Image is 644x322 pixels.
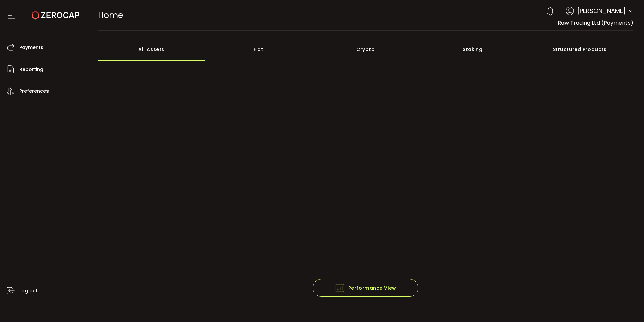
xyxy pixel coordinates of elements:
[313,279,418,297] button: Performance View
[335,283,396,293] span: Performance View
[98,37,205,61] div: All Assets
[19,43,43,52] span: Payments
[98,9,123,21] span: Home
[19,64,43,74] span: Reporting
[566,249,644,322] iframe: Chat Widget
[19,86,49,96] span: Preferences
[19,286,38,296] span: Log out
[558,19,633,27] span: Raw Trading Ltd (Payments)
[419,37,526,61] div: Staking
[312,37,419,61] div: Crypto
[205,37,312,61] div: Fiat
[526,37,633,61] div: Structured Products
[577,6,626,16] span: [PERSON_NAME]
